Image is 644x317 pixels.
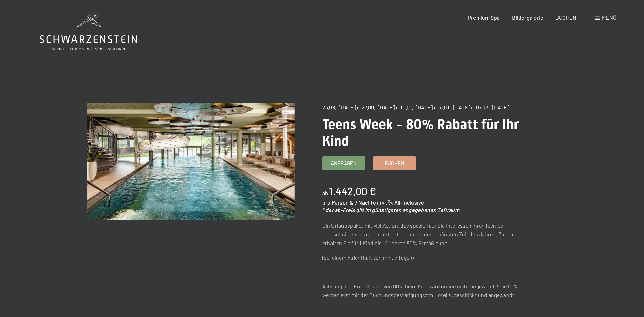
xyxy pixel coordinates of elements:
b: 1.442,00 € [329,185,376,197]
span: inkl. ¾ All-Inclusive [377,199,424,206]
img: Teens Week - 80% Rabatt für Ihr Kind [87,103,295,220]
a: Premium Spa [468,14,500,21]
span: 23.08.–[DATE] [322,104,356,110]
a: BUCHEN [555,14,576,21]
span: ab [322,190,328,196]
p: (bei einem Aufenthalt von min. 7 Tagen) [322,253,530,262]
span: Anfragen [331,160,357,167]
a: Bildergalerie [512,14,543,21]
a: Anfragen [323,157,365,170]
span: pro Person & [322,199,354,206]
span: • 27.09.–[DATE] [357,104,395,110]
em: * der ab-Preis gilt im günstigsten angegebenen Zeitraum [322,207,459,213]
span: • 07.03.–[DATE] [471,104,509,110]
a: Buchen [373,157,416,170]
p: Achtung: Die Ermäßigung von 80% beim Kind wird online nicht angewandt! Die 80% werden erst mit de... [322,282,530,299]
span: Buchen [385,160,404,167]
span: Menü [602,14,616,21]
span: • 31.01.–[DATE] [433,104,470,110]
span: Teens Week - 80% Rabatt für Ihr Kind [322,116,519,149]
p: Ein Urlaubspaket mit viel Action, das speziell auf die Interessen Ihrer Teenies zugeschnitten ist... [322,221,530,248]
span: • 10.01.–[DATE] [396,104,433,110]
span: 7 Nächte [355,199,376,206]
